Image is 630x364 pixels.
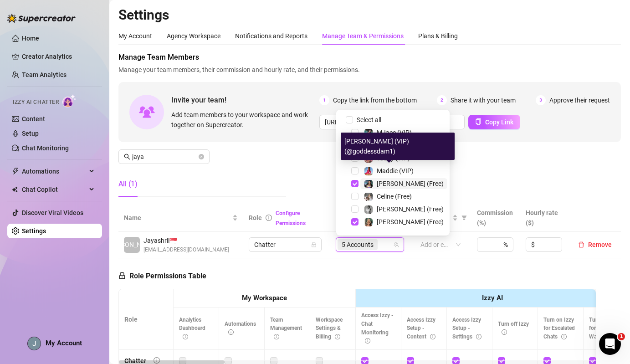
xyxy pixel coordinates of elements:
[618,333,625,340] span: 1
[228,329,234,335] span: info-circle
[468,115,520,129] button: Copy Link
[118,52,621,63] span: Manage Team Members
[341,133,455,160] div: [PERSON_NAME] (VIP) (@goddessdam1)
[364,129,373,137] img: MJaee (VIP)
[171,94,319,106] span: Invite your team!
[274,334,279,339] span: info-circle
[364,180,373,188] img: Maddie (Free)
[342,240,374,250] span: 5 Accounts
[266,215,272,221] span: info-circle
[316,317,343,340] span: Workspace Settings & Billing
[28,337,41,350] img: AAcHTtfdNK52_KG_V-IFsfcgChM1S-Vc-YxLwOETslOm=s96-c
[377,167,414,174] span: Maddie (VIP)
[199,154,204,159] button: close-circle
[22,209,83,216] a: Discover Viral Videos
[364,193,373,201] img: Celine (Free)
[418,31,458,41] div: Plans & Billing
[270,317,302,340] span: Team Management
[336,213,396,223] span: Creator accounts
[430,334,435,339] span: info-circle
[578,241,584,248] span: delete
[502,329,507,335] span: info-circle
[588,241,612,248] span: Remove
[12,186,18,193] img: Chat Copilot
[249,214,262,221] span: Role
[311,242,317,247] span: lock
[124,213,230,223] span: Name
[351,205,359,213] span: Select tree node
[7,14,76,23] img: logo-BBDzfeDw.svg
[351,129,359,136] span: Select tree node
[364,205,373,214] img: Kennedy (Free)
[254,238,316,251] span: Chatter
[333,95,417,105] span: Copy the link from the bottom
[335,334,340,339] span: info-circle
[22,49,95,64] a: Creator Analytics
[520,204,569,232] th: Hourly rate ($)
[119,289,174,350] th: Role
[124,154,130,160] span: search
[485,118,513,126] span: Copy Link
[235,31,307,41] div: Notifications and Reports
[476,334,481,339] span: info-circle
[242,294,287,302] strong: My Workspace
[536,95,546,105] span: 3
[118,204,243,232] th: Name
[377,180,444,187] span: [PERSON_NAME] (Free)
[471,204,520,232] th: Commission (%)
[407,317,435,340] span: Access Izzy Setup - Content
[154,357,160,364] span: info-circle
[13,98,59,107] span: Izzy AI Chatter
[394,242,399,247] span: team
[179,317,205,340] span: Analytics Dashboard
[12,168,19,175] span: thunderbolt
[351,167,359,174] span: Select tree node
[338,239,378,250] span: 5 Accounts
[364,167,373,175] img: Maddie (VIP)
[143,236,229,246] span: Jayashrii 🇸🇬
[377,205,444,213] span: [PERSON_NAME] (Free)
[574,239,615,250] button: Remove
[108,240,156,250] span: [PERSON_NAME]
[589,317,620,340] span: Turn on Izzy for Time Wasters
[22,164,87,179] span: Automations
[351,193,359,200] span: Select tree node
[364,218,373,226] img: Ellie (Free)
[46,339,82,347] span: My Account
[549,95,610,105] span: Approve their request
[377,218,444,226] span: [PERSON_NAME] (Free)
[361,312,394,344] span: Access Izzy - Chat Monitoring
[451,95,516,105] span: Share it with your team
[365,338,370,343] span: info-circle
[498,321,529,336] span: Turn off Izzy
[461,215,467,220] span: filter
[118,272,126,279] span: lock
[118,65,621,75] span: Manage your team members, their commission and hourly rate, and their permissions.
[460,211,469,225] span: filter
[377,129,412,136] span: MJaee (VIP)
[377,193,412,200] span: Celine (Free)
[22,182,87,197] span: Chat Copilot
[22,130,39,137] a: Setup
[351,218,359,226] span: Select tree node
[183,334,188,339] span: info-circle
[599,333,621,355] iframe: Intercom live chat
[437,95,447,105] span: 2
[319,95,329,105] span: 1
[475,118,481,125] span: copy
[452,317,481,340] span: Access Izzy Setup - Settings
[132,152,197,162] input: Search members
[171,110,316,130] span: Add team members to your workspace and work together on Supercreator.
[118,271,206,282] h5: Role Permissions Table
[353,115,385,125] span: Select all
[143,246,229,254] span: [EMAIL_ADDRESS][DOMAIN_NAME]
[482,294,503,302] strong: Izzy AI
[118,31,152,41] div: My Account
[22,144,69,152] a: Chat Monitoring
[351,180,359,187] span: Select tree node
[22,227,46,235] a: Settings
[276,210,306,226] a: Configure Permissions
[62,94,77,108] img: AI Chatter
[118,6,621,24] h2: Settings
